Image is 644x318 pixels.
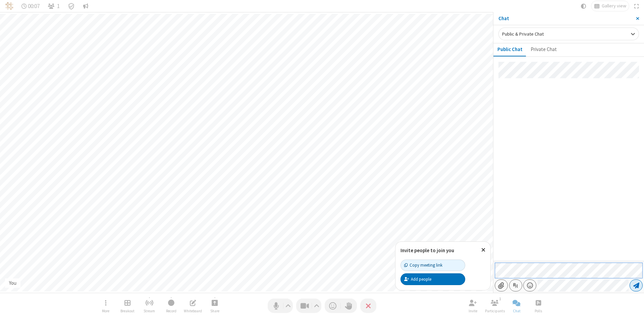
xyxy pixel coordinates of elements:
[144,309,155,313] span: Stream
[183,296,203,315] button: Open shared whiteboard
[400,247,454,254] label: Invite people to join you
[602,3,626,9] span: Gallery view
[400,260,465,271] button: Copy meeting link
[523,279,536,291] button: Open menu
[400,273,465,285] button: Add people
[360,299,376,313] button: End or leave meeting
[96,296,116,315] button: Open menu
[117,296,138,315] button: Manage Breakout Rooms
[631,12,644,25] button: Close sidebar
[161,296,181,315] button: Start recording
[325,299,341,313] button: Send a reaction
[528,296,548,315] button: Open poll
[28,3,40,9] span: 00:07
[485,309,505,313] span: Participants
[19,1,43,11] div: Timer
[268,299,293,313] button: Mute (Alt+A)
[469,309,477,313] span: Invite
[7,279,19,287] div: You
[502,31,544,37] span: Public & Private Chat
[630,279,643,291] button: Send message
[493,43,527,56] button: Public Chat
[578,1,589,11] button: Using system theme
[498,15,631,22] p: Chat
[509,279,522,291] button: Show formatting
[632,1,642,11] button: Fullscreen
[102,309,109,313] span: More
[527,43,561,56] button: Private Chat
[166,309,176,313] span: Record
[120,309,135,313] span: Breakout
[497,296,503,302] div: 1
[80,1,91,11] button: Conversation
[535,309,542,313] span: Polls
[5,2,13,10] img: QA Selenium DO NOT DELETE OR CHANGE
[57,3,60,9] span: 1
[591,1,629,11] button: Change layout
[45,1,62,11] button: Open participant list
[312,299,321,313] button: Video setting
[485,296,505,315] button: Open participant list
[506,296,527,315] button: Close chat
[184,309,202,313] span: Whiteboard
[404,262,442,268] div: Copy meeting link
[463,296,483,315] button: Invite participants (Alt+I)
[284,299,293,313] button: Audio settings
[341,299,357,313] button: Raise hand
[210,309,219,313] span: Share
[139,296,159,315] button: Start streaming
[513,309,521,313] span: Chat
[296,299,321,313] button: Stop video (Alt+V)
[65,1,78,11] div: Meeting details Encryption enabled
[476,242,490,258] button: Close popover
[205,296,225,315] button: Start sharing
